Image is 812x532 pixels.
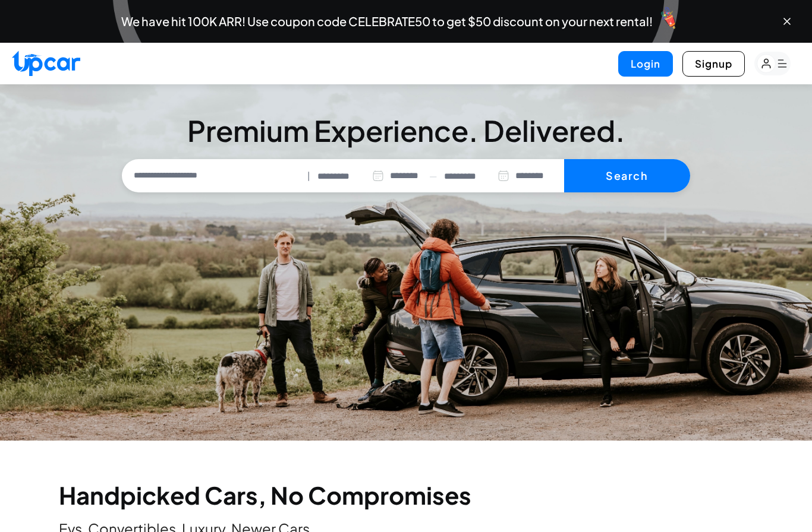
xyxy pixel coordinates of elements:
[682,51,745,77] button: Signup
[429,169,437,183] span: —
[59,483,753,507] h2: Handpicked Cars, No Compromises
[12,50,80,76] img: Upcar Logo
[618,51,673,77] button: Login
[121,15,653,27] span: We have hit 100K ARR! Use coupon code CELEBRATE50 to get $50 discount on your next rental!
[122,116,690,145] h3: Premium Experience. Delivered.
[781,15,793,27] button: Close banner
[307,169,310,183] span: |
[564,159,691,192] button: Search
